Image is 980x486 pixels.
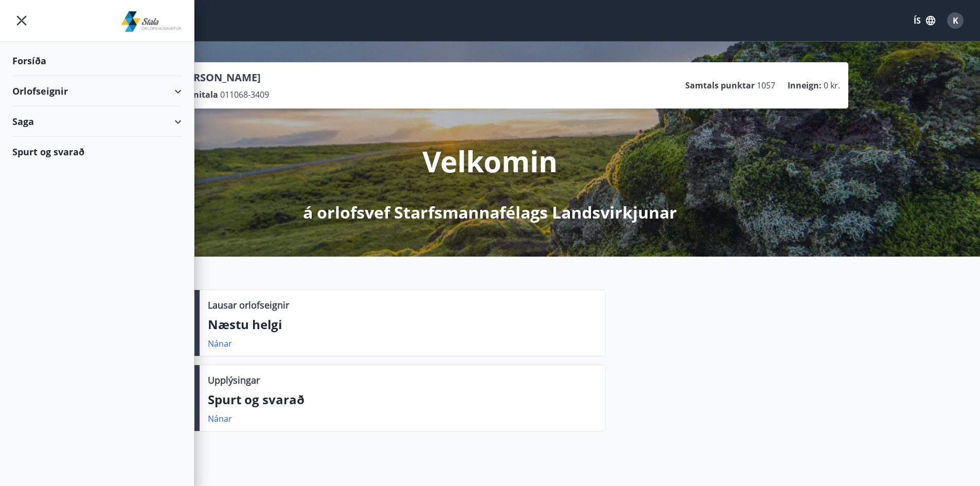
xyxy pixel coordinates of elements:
[12,106,182,137] div: Saga
[208,391,597,408] p: Spurt og svarað
[12,46,182,76] div: Forsíða
[953,15,958,26] span: K
[121,11,182,32] img: union_logo
[220,89,269,100] span: 011068-3409
[208,338,232,349] a: Nánar
[943,8,968,33] button: K
[208,298,289,312] p: Lausar orlofseignir
[757,80,775,91] span: 1057
[12,76,182,106] div: Orlofseignir
[303,201,677,224] p: á orlofsvef Starfsmannafélags Landsvirkjunar
[12,137,182,167] div: Spurt og svarað
[788,80,822,91] p: Inneign :
[908,11,941,30] button: ÍS
[824,80,840,91] span: 0 kr.
[685,80,755,91] p: Samtals punktar
[177,70,269,85] p: [PERSON_NAME]
[12,11,31,30] button: menu
[177,89,218,100] p: Kennitala
[208,413,232,424] a: Nánar
[422,141,558,181] p: Velkomin
[208,316,597,333] p: Næstu helgi
[208,373,260,387] p: Upplýsingar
